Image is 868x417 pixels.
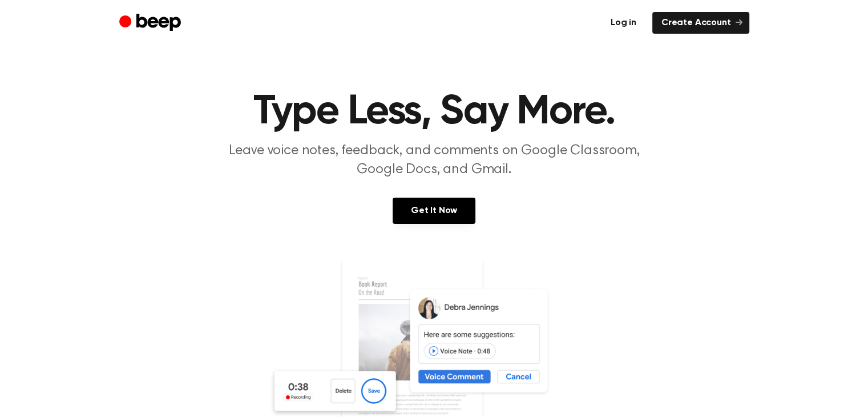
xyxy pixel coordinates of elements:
a: Get It Now [393,198,475,224]
p: Leave voice notes, feedback, and comments on Google Classroom, Google Docs, and Gmail. [215,142,653,179]
a: Create Account [652,12,749,34]
a: Beep [119,12,184,34]
a: Log in [601,12,645,34]
h1: Type Less, Say More. [142,91,726,133]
